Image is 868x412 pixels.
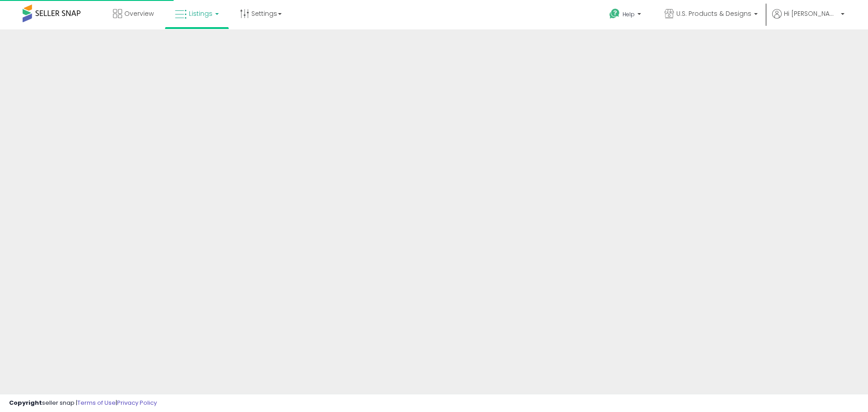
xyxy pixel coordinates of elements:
span: Listings [189,9,212,18]
a: Help [602,1,650,29]
span: Overview [124,9,154,18]
span: Hi [PERSON_NAME] [784,9,838,18]
div: seller snap | | [9,399,157,407]
strong: Copyright [9,398,42,407]
span: U.S. Products & Designs [676,9,751,18]
a: Terms of Use [77,398,116,407]
i: Get Help [609,8,620,19]
a: Privacy Policy [117,398,157,407]
a: Hi [PERSON_NAME] [772,9,844,29]
span: Help [623,10,635,18]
